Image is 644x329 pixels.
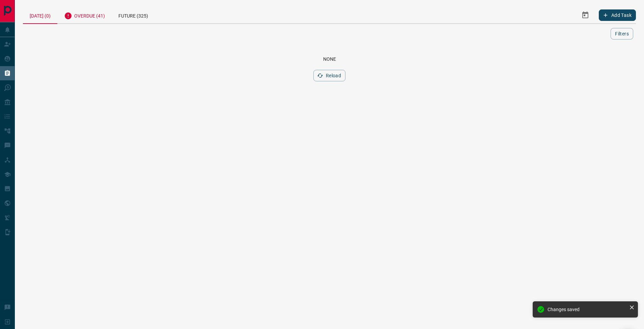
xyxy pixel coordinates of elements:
div: [DATE] (0) [23,7,57,24]
div: Overdue (41) [57,7,112,23]
div: Future (325) [112,7,155,23]
button: Reload [313,70,345,81]
div: None [31,56,628,62]
button: Filters [611,28,633,39]
div: Changes saved [548,307,626,312]
button: Add Task [599,9,636,21]
button: Select Date Range [577,7,593,23]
